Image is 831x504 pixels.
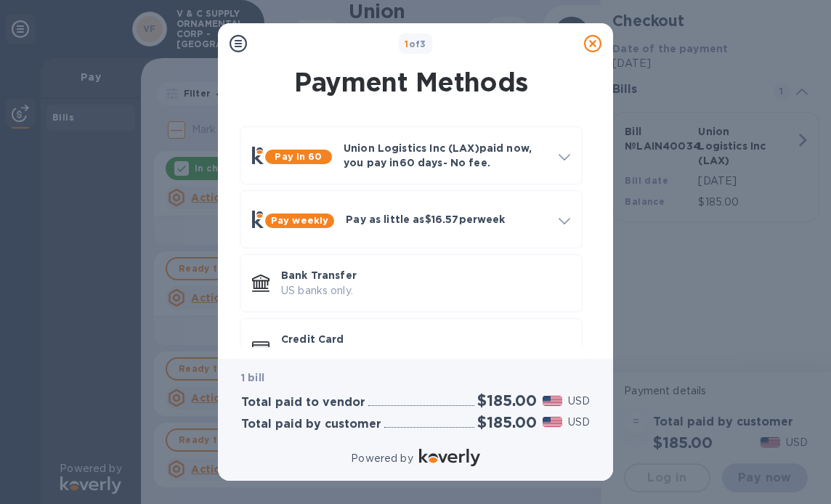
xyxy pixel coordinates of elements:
p: USD [568,394,590,409]
h1: Payment Methods [237,67,585,97]
img: USD [543,417,562,427]
h2: $185.00 [477,391,537,410]
p: USD [568,415,590,430]
p: US banks only. [281,283,570,298]
h3: Total paid to vendor [241,396,365,410]
b: of 3 [405,38,426,49]
b: 1 bill [241,372,264,383]
span: 1 [405,38,408,49]
b: Pay in 60 [275,151,322,162]
p: Credit Card [281,332,570,346]
img: USD [543,396,562,406]
h2: $185.00 [477,413,537,431]
p: Pay as little as $16.57 per week [346,212,547,227]
img: Logo [419,449,480,466]
p: Union Logistics Inc (LAX) paid now, you pay in 60 days - No fee. [344,141,547,170]
b: Pay weekly [271,215,328,226]
p: Bank Transfer [281,268,570,283]
p: Powered by [351,451,413,466]
h3: Total paid by customer [241,418,381,431]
